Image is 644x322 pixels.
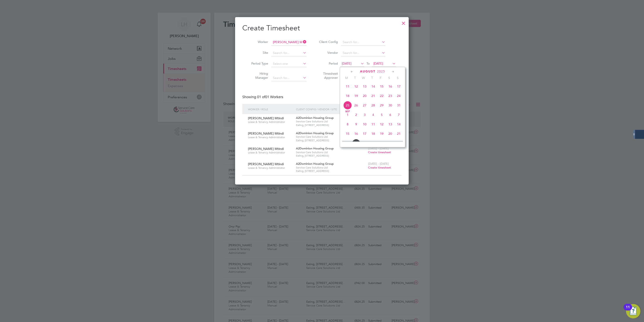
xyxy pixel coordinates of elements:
span: 20 [386,129,395,138]
span: August [360,70,375,73]
span: 15 [377,82,386,91]
span: Ealing, [STREET_ADDRESS] [296,123,366,127]
span: 30 [386,101,395,110]
span: 23 [386,92,395,100]
span: 28 [369,101,377,110]
label: Site [248,51,268,55]
span: F [376,76,385,80]
span: Service Care Solutions Ltd [296,135,366,139]
span: 16 [352,129,360,138]
span: 24 [395,92,403,100]
span: 9 [352,120,360,128]
span: [DATE] - [DATE] [368,146,389,150]
span: T [368,76,376,80]
label: Period Type [248,61,268,65]
div: Showing [242,95,284,99]
span: [DATE] [373,61,383,65]
div: 11 [626,307,630,313]
span: [PERSON_NAME] Mtindi [248,162,284,166]
span: A2Dominion Housing Group [296,146,334,150]
label: Period [318,61,338,65]
span: A2Dominion Housing Group [296,162,334,166]
span: 17 [360,129,369,138]
span: 21 [369,92,377,100]
span: 6 [386,110,395,119]
span: Lease & Tenancy Administrator [248,166,293,170]
span: 27 [360,101,369,110]
span: 7 [395,110,403,119]
span: 4 [369,110,377,119]
label: Hiring Manager [248,72,268,80]
input: Select one [271,61,307,67]
span: 10 [360,120,369,128]
span: 19 [377,129,386,138]
span: Lease & Tenancy Administrator [248,120,293,124]
span: 29 [377,101,386,110]
span: 31 [395,101,403,110]
span: 25 [369,139,377,148]
input: Search for... [271,39,307,45]
span: 01 Workers [257,95,283,99]
span: Lease & Tenancy Administrator [248,135,293,139]
span: [PERSON_NAME] Mtindi [248,116,284,120]
span: 28 [395,139,403,148]
span: 13 [386,120,395,128]
span: Ealing, [STREET_ADDRESS] [296,139,366,142]
span: 20 [360,92,369,100]
span: M [342,76,351,80]
span: Service Care Solutions Ltd [296,166,366,169]
span: 01 of [257,95,265,99]
span: 8 [343,120,352,128]
div: Client Config / Vendor / Site [295,104,367,114]
input: Search for... [341,50,385,56]
input: Search for... [271,75,307,81]
span: Ealing, [STREET_ADDRESS] [296,169,366,173]
span: 16 [386,82,395,91]
span: [DATE] - [DATE] [368,162,389,166]
span: 2 [352,110,360,119]
span: 18 [343,92,352,100]
span: 14 [395,120,403,128]
span: [DATE] [342,61,351,65]
span: 18 [369,129,377,138]
span: Create timesheet [368,150,391,154]
span: 13 [360,82,369,91]
span: 12 [352,82,360,91]
span: T [351,76,359,80]
span: Create timesheet [368,166,391,169]
span: 17 [395,82,403,91]
button: Open Resource Center, 11 new notifications [626,304,640,318]
span: A2Dominion Housing Group [296,131,334,135]
span: 22 [343,139,352,148]
span: To [365,61,371,66]
span: S [385,76,393,80]
span: 12 [377,120,386,128]
div: Worker / Role [247,104,295,114]
span: W [359,76,368,80]
label: Timesheet Approver [318,72,338,80]
span: 1 [343,110,352,119]
span: 3 [360,110,369,119]
span: Lease & Tenancy Administrator [248,151,293,154]
span: Ealing, [STREET_ADDRESS] [296,154,366,158]
span: 24 [360,139,369,148]
span: 26 [377,139,386,148]
span: 11 [369,120,377,128]
span: 21 [395,129,403,138]
span: Sep [343,110,352,113]
input: Search for... [271,50,307,56]
span: 25 [343,101,352,110]
span: 26 [352,101,360,110]
span: 19 [352,92,360,100]
span: 11 [343,82,352,91]
label: Client Config [318,40,338,44]
label: Vendor [318,51,338,55]
span: [PERSON_NAME] Mtindi [248,131,284,135]
label: Worker [248,40,268,44]
span: Service Care Solutions Ltd [296,151,366,154]
h2: Create Timesheet [242,23,401,33]
span: 22 [377,92,386,100]
span: 2025 [377,70,385,73]
span: 15 [343,129,352,138]
span: 23 [352,139,360,148]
